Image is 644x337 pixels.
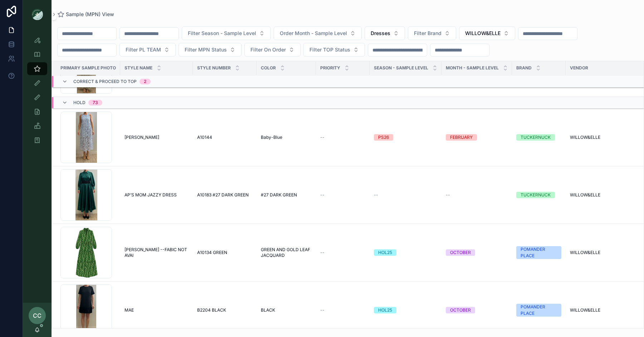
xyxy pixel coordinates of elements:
[197,307,252,313] a: B2204 BLACK
[521,192,551,198] div: TUCKERNUCK
[125,247,189,258] a: [PERSON_NAME] --FABIC NOT AVAI
[280,30,347,37] span: Order Month - Sample Level
[125,65,152,71] span: Style Name
[250,46,286,53] span: Filter On Order
[378,249,392,256] div: HOL25
[31,9,43,20] img: App logo
[465,30,501,37] span: WILLOW&ELLE
[521,304,557,317] div: POMANDER PLACE
[179,43,241,57] button: Select Button
[261,135,282,140] span: Baby-Blue
[125,135,189,140] a: [PERSON_NAME]
[365,26,405,40] button: Select Button
[320,192,325,198] span: --
[516,304,561,317] a: POMANDER PLACE
[261,135,312,140] a: Baby-Blue
[125,192,177,198] span: AP’S MOM JAZZY DRESS
[516,65,532,71] span: Brand
[320,65,340,71] span: PRIORITY
[93,100,98,106] div: 73
[521,134,551,141] div: TUCKERNUCK
[197,135,252,140] a: A10144
[119,43,176,57] button: Select Button
[303,43,365,57] button: Select Button
[274,26,362,40] button: Select Button
[570,250,600,255] span: WILLOW&ELLE
[261,307,312,313] a: BLACK
[374,307,437,313] a: HOL25
[414,30,441,37] span: Filter Brand
[188,30,256,37] span: Filter Season - Sample Level
[570,192,600,198] span: WILLOW&ELLE
[450,307,471,313] div: OCTOBER
[450,249,471,256] div: OCTOBER
[570,65,588,71] span: Vendor
[197,192,252,198] a: A10183 #27 DARK GREEN
[521,246,557,259] div: POMANDER PLACE
[197,307,226,313] span: B2204 BLACK
[516,192,561,198] a: TUCKERNUCK
[446,192,450,198] span: --
[446,65,499,71] span: MONTH - SAMPLE LEVEL
[371,30,390,37] span: Dresses
[320,192,365,198] a: --
[374,249,437,256] a: HOL25
[516,246,561,259] a: POMANDER PLACE
[320,307,365,313] a: --
[60,65,116,71] span: PRIMARY SAMPLE PHOTO
[261,247,312,258] a: GREEN AND GOLD LEAF JACQUARD
[446,249,508,256] a: OCTOBER
[374,65,428,71] span: Season - Sample Level
[125,307,134,313] span: MAE
[320,135,325,140] span: --
[197,65,231,71] span: Style Number
[261,65,276,71] span: Color
[197,250,227,255] span: A10134 GREEN
[261,192,297,198] span: #27 DARK GREEN
[320,250,365,255] a: --
[197,135,212,140] span: A10144
[185,46,227,53] span: Filter MPN Status
[374,192,378,198] span: --
[378,134,389,141] div: PS26
[125,307,189,313] a: MAE
[446,192,508,198] a: --
[23,29,52,156] div: scrollable content
[144,79,146,84] div: 2
[459,26,515,40] button: Select Button
[320,250,325,255] span: --
[73,79,137,84] span: Correct & Proceed to TOP
[125,192,189,198] a: AP’S MOM JAZZY DRESS
[57,11,114,18] a: Sample (MPN) View
[125,135,159,140] span: [PERSON_NAME]
[378,307,392,313] div: HOL25
[450,134,473,141] div: FEBRUARY
[570,307,600,313] span: WILLOW&ELLE
[73,100,86,106] span: Hold
[374,192,437,198] a: --
[309,46,350,53] span: Filter TOP Status
[126,46,161,53] span: Filter PL TEAM
[66,11,114,18] span: Sample (MPN) View
[197,250,252,255] a: A10134 GREEN
[570,135,600,140] span: WILLOW&ELLE
[261,307,275,313] span: BLACK
[197,192,249,198] span: A10183 #27 DARK GREEN
[446,307,508,313] a: OCTOBER
[516,134,561,141] a: TUCKERNUCK
[182,26,271,40] button: Select Button
[33,311,42,320] span: CC
[244,43,301,57] button: Select Button
[374,134,437,141] a: PS26
[446,134,508,141] a: FEBRUARY
[320,135,365,140] a: --
[408,26,456,40] button: Select Button
[320,307,325,313] span: --
[261,192,312,198] a: #27 DARK GREEN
